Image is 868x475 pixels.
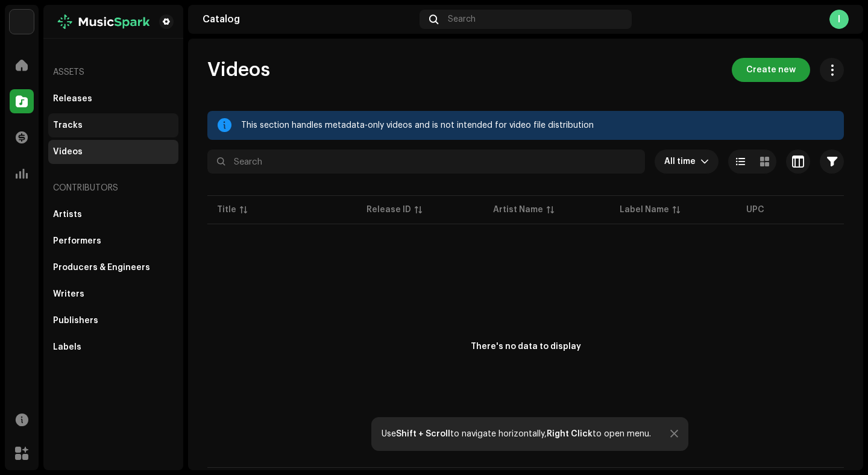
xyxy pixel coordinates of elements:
span: Create new [746,58,796,82]
span: Videos [207,58,270,82]
re-m-nav-item: Labels [48,335,178,359]
re-m-nav-item: Tracks [48,113,178,137]
re-m-nav-item: Producers & Engineers [48,256,178,280]
img: bc4c4277-71b2-49c5-abdf-ca4e9d31f9c1 [10,10,34,34]
div: Publishers [53,316,98,326]
div: Videos [53,147,83,157]
button: Create new [732,58,810,82]
strong: Shift + Scroll [396,430,450,438]
div: Producers & Engineers [53,263,150,272]
div: Labels [53,342,81,352]
re-a-nav-header: Assets [48,58,178,87]
span: All time [664,149,700,174]
div: Use to navigate horizontally, to open menu. [382,429,651,439]
re-m-nav-item: Publishers [48,309,178,333]
div: Releases [53,94,92,104]
div: dropdown trigger [700,149,709,174]
re-m-nav-item: Releases [48,87,178,111]
div: Performers [53,236,101,246]
div: Tracks [53,121,83,130]
div: I [829,10,849,29]
span: Search [448,14,476,24]
div: Artists [53,210,82,219]
re-m-nav-item: Writers [48,282,178,306]
re-m-nav-item: Artists [48,203,178,227]
re-m-nav-item: Videos [48,140,178,164]
re-a-nav-header: Contributors [48,174,178,203]
div: There's no data to display [471,341,581,353]
div: This section handles metadata-only videos and is not intended for video file distribution [241,118,834,133]
img: b012e8be-3435-4c6f-a0fa-ef5940768437 [53,14,154,29]
div: Writers [53,289,84,299]
strong: Right Click [547,430,593,438]
input: Search [207,149,645,174]
div: Catalog [203,14,415,24]
re-m-nav-item: Performers [48,229,178,253]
